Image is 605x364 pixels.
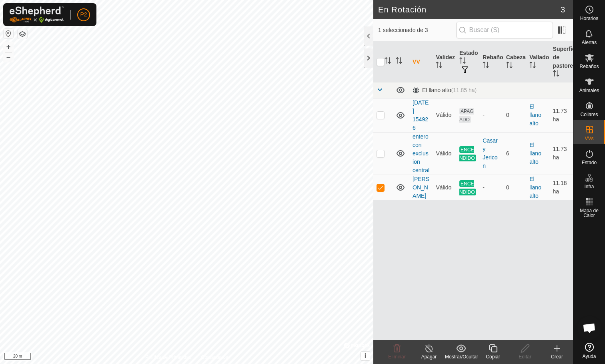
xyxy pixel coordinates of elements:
[385,58,391,65] p-sorticon: Activar para ordenar
[459,180,476,195] span: ENCENDIDO
[506,63,513,69] p-sorticon: Activar para ordenar
[409,42,433,82] th: VV
[145,354,191,361] a: Política de Privacidad
[529,176,541,199] a: El llano alto
[585,136,593,141] span: VVs
[503,132,526,175] td: 6
[451,87,477,93] span: (11.85 ha)
[18,29,27,39] button: Capas del Mapa
[483,137,499,170] div: Casar y Jericon
[477,353,509,360] div: Copiar
[378,5,561,14] h2: En Rotación
[526,42,549,82] th: Vallado
[541,353,573,360] div: Crear
[573,340,605,362] a: Ayuda
[529,63,536,69] p-sorticon: Activar para ordenar
[479,42,503,82] th: Rebaño
[550,132,573,175] td: 11.73 ha
[561,4,565,16] span: 3
[509,353,541,360] div: Editar
[575,208,603,218] span: Mapa de Calor
[459,58,466,65] p-sorticon: Activar para ordenar
[378,26,456,34] span: 1 seleccionado de 3
[413,176,429,199] a: [PERSON_NAME]
[433,132,456,175] td: Válido
[433,42,456,82] th: Validez
[459,146,476,161] span: ENCENDIDO
[580,112,598,117] span: Collares
[550,98,573,132] td: 11.73 ha
[413,99,429,131] a: [DATE] 154926
[583,354,596,359] span: Ayuda
[553,71,559,78] p-sorticon: Activar para ordenar
[365,352,366,359] span: i
[4,52,13,62] button: –
[580,16,598,21] span: Horarios
[483,111,499,119] div: -
[4,42,13,52] button: +
[436,63,442,69] p-sorticon: Activar para ordenar
[433,98,456,132] td: Válido
[483,183,499,192] div: -
[584,184,594,189] span: Infra
[503,42,526,82] th: Cabezas
[579,88,599,93] span: Animales
[503,175,526,200] td: 0
[445,353,477,360] div: Mostrar/Ocultar
[10,6,64,23] img: Logo Gallagher
[388,354,405,360] span: Eliminar
[550,175,573,200] td: 11.18 ha
[529,142,541,165] a: El llano alto
[577,316,601,340] div: Chat abierto
[582,40,597,45] span: Alertas
[4,29,13,38] button: Restablecer Mapa
[582,160,597,165] span: Estado
[413,133,429,173] a: entero con exclusion central
[413,353,445,360] div: Apagar
[456,42,479,82] th: Estado
[550,42,573,82] th: Superficie de pastoreo
[396,58,402,65] p-sorticon: Activar para ordenar
[456,22,553,38] input: Buscar (S)
[413,87,477,94] div: El llano alto
[579,64,599,69] span: Rebaños
[433,175,456,200] td: Válido
[459,108,474,123] span: APAGADO
[361,352,370,360] button: i
[80,10,87,19] span: P2
[201,354,228,361] a: Contáctenos
[483,63,489,69] p-sorticon: Activar para ordenar
[503,98,526,132] td: 0
[529,103,541,127] a: El llano alto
